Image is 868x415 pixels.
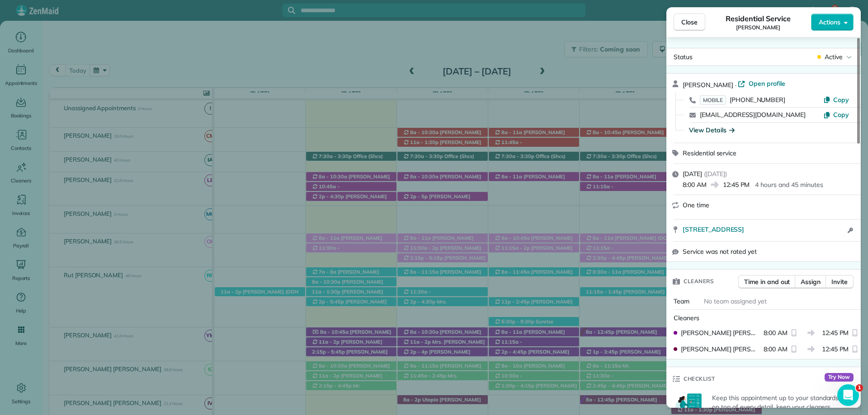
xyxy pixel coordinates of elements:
[819,18,840,27] span: Actions
[738,79,785,88] a: Open profile
[681,345,760,354] span: [PERSON_NAME] [PERSON_NAME]
[825,52,843,61] span: Active
[674,53,693,61] span: Status
[733,81,738,89] span: ·
[845,225,855,236] button: Open access information
[764,345,788,354] span: 8:00 AM
[681,328,760,337] span: [PERSON_NAME] [PERSON_NAME]
[700,111,806,119] a: [EMAIL_ADDRESS][DOMAIN_NAME]
[683,201,709,209] span: One time
[700,95,726,105] span: MOBILE
[700,95,785,104] a: MOBILE[PHONE_NUMBER]
[704,297,767,305] span: No team assigned yet
[749,79,785,88] span: Open profile
[683,81,733,89] span: [PERSON_NAME]
[801,277,821,286] span: Assign
[736,24,780,31] span: [PERSON_NAME]
[704,170,727,178] span: ( [DATE] )
[683,247,757,256] span: Service was not rated yet
[684,277,714,286] span: Cleaners
[674,14,705,31] button: Close
[674,314,699,322] span: Cleaners
[837,384,859,406] iframe: Intercom live chat
[823,110,849,119] button: Copy
[681,18,698,27] span: Close
[684,374,715,383] span: Checklist
[755,180,823,189] p: 4 hours and 45 minutes
[689,126,735,135] button: View Details
[826,275,854,289] button: Invite
[683,170,702,178] span: [DATE]
[730,96,785,104] span: [PHONE_NUMBER]
[856,384,863,392] span: 1
[726,13,790,24] span: Residential Service
[831,277,848,286] span: Invite
[723,180,750,189] span: 12:45 PM
[823,95,849,104] button: Copy
[683,225,744,234] span: [STREET_ADDRESS]
[833,111,849,119] span: Copy
[683,225,845,234] a: [STREET_ADDRESS]
[674,297,689,305] span: Team
[764,328,788,337] span: 8:00 AM
[825,373,854,382] span: Try Now
[683,149,736,157] span: Residential service
[833,96,849,104] span: Copy
[795,275,826,289] button: Assign
[822,345,849,354] span: 12:45 PM
[683,180,707,189] span: 8:00 AM
[738,275,796,289] button: Time in and out
[822,328,849,337] span: 12:45 PM
[744,277,790,286] span: Time in and out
